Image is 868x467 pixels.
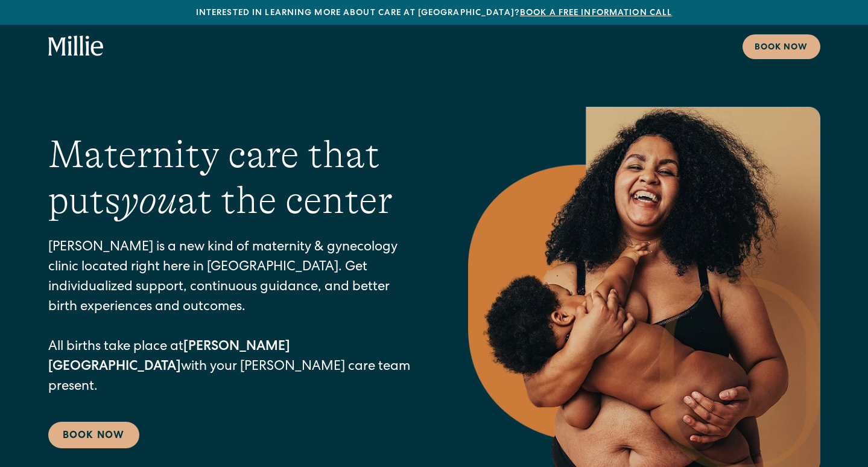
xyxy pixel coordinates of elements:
a: home [48,36,104,57]
a: Book now [743,34,820,59]
a: Book a free information call [520,9,672,17]
a: Book Now [48,422,139,448]
em: you [121,179,177,222]
h1: Maternity care that puts at the center [48,132,420,224]
div: Book now [755,42,808,54]
p: [PERSON_NAME] is a new kind of maternity & gynecology clinic located right here in [GEOGRAPHIC_DA... [48,238,420,398]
